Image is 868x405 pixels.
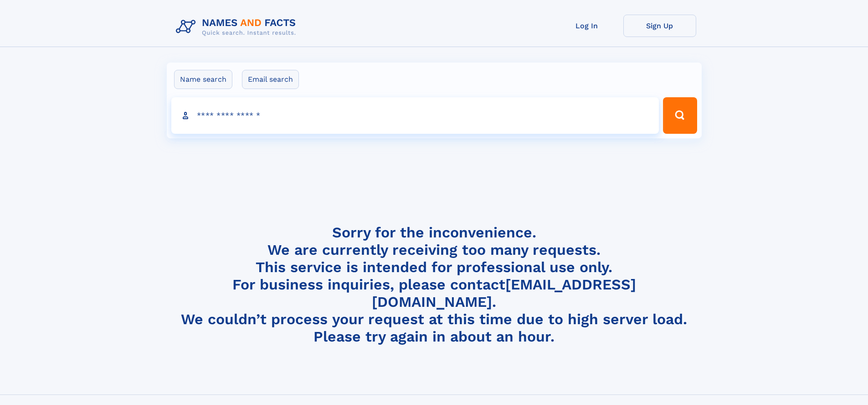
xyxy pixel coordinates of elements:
[171,97,659,134] input: search input
[550,15,623,37] a: Log In
[242,70,299,89] label: Email search
[174,70,232,89] label: Name search
[663,97,697,134] button: Search Button
[172,224,696,346] h4: Sorry for the inconvenience. We are currently receiving too many requests. This service is intend...
[172,15,303,39] img: Logo Names and Facts
[623,15,696,37] a: Sign Up
[372,276,636,310] a: [EMAIL_ADDRESS][DOMAIN_NAME]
